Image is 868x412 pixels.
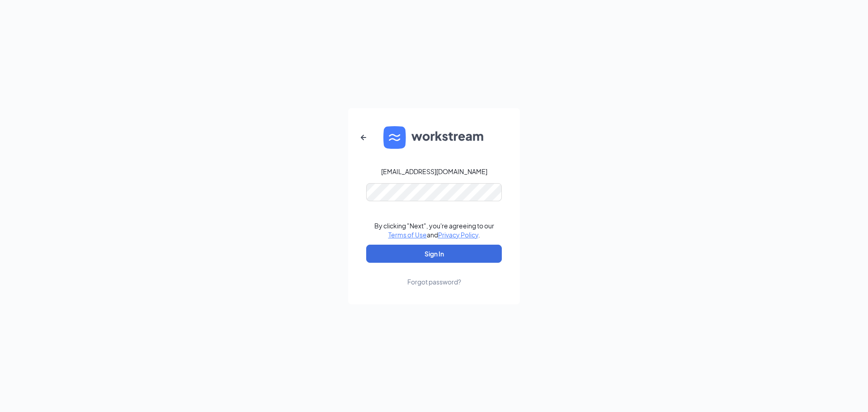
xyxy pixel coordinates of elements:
[388,231,427,239] a: Terms of Use
[381,167,487,176] div: [EMAIL_ADDRESS][DOMAIN_NAME]
[407,277,461,286] div: Forgot password?
[407,263,461,286] a: Forgot password?
[353,127,374,148] button: ArrowLeftNew
[383,126,485,149] img: WS logo and Workstream text
[374,221,494,239] div: By clicking "Next", you're agreeing to our and .
[366,245,502,263] button: Sign In
[358,132,369,143] svg: ArrowLeftNew
[438,231,478,239] a: Privacy Policy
